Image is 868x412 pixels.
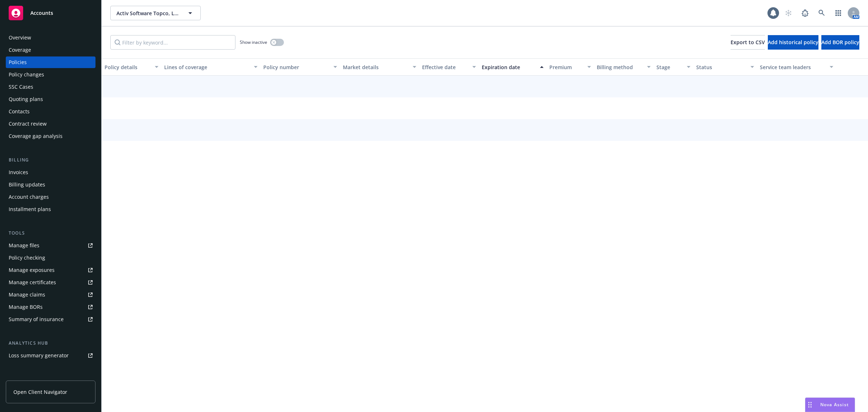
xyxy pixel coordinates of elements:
div: Status [696,63,746,71]
a: Loss summary generator [6,350,95,361]
button: Service team leaders [757,58,837,76]
button: Nova Assist [805,398,855,412]
div: Policy checking [9,252,45,264]
div: Effective date [422,63,468,71]
div: Policy number [263,63,329,71]
div: Loss summary generator [9,350,69,361]
div: Account charges [9,191,49,203]
div: SSC Cases [9,81,33,93]
button: Lines of coverage [161,58,260,76]
a: Manage files [6,240,95,251]
button: Add BOR policy [821,35,859,50]
div: Lines of coverage [164,63,250,71]
button: Market details [340,58,420,76]
button: Expiration date [479,58,546,76]
div: Contract review [9,118,47,130]
a: Policy changes [6,69,95,80]
span: Accounts [30,10,53,16]
div: Overview [9,32,31,43]
button: Policy number [260,58,340,76]
a: Installment plans [6,203,95,215]
div: Policies [9,56,27,68]
a: Coverage gap analysis [6,130,95,142]
a: Contract review [6,118,95,130]
a: SSC Cases [6,81,95,93]
a: Switch app [831,6,846,20]
button: Billing method [594,58,654,76]
div: Contacts [9,106,30,117]
button: Policy details [102,58,161,76]
a: Policy checking [6,252,95,264]
div: Manage claims [9,289,45,300]
a: Manage BORs [6,301,95,313]
a: Start snowing [781,6,796,20]
a: Policies [6,56,95,68]
input: Filter by keyword... [110,35,235,50]
div: Quoting plans [9,93,43,105]
span: Add BOR policy [821,39,859,46]
a: Manage certificates [6,277,95,288]
div: Analytics hub [6,340,95,347]
div: Manage BORs [9,301,43,313]
button: Stage [654,58,693,76]
a: Accounts [6,3,95,23]
a: Quoting plans [6,93,95,105]
span: Nova Assist [820,402,849,408]
div: Billing method [597,63,643,71]
div: Manage exposures [9,264,55,276]
div: Stage [656,63,682,71]
span: Add historical policy [768,39,818,46]
div: Policy changes [9,69,44,80]
div: Manage certificates [9,277,56,288]
a: Manage exposures [6,264,95,276]
div: Policy details [105,63,150,71]
button: Effective date [419,58,479,76]
div: Coverage gap analysis [9,130,63,142]
span: Export to CSV [731,39,765,46]
a: Overview [6,32,95,43]
a: Report a Bug [798,6,812,20]
div: Summary of insurance [9,314,64,325]
div: Expiration date [482,63,536,71]
button: Status [693,58,757,76]
button: Activ Software Topco, LLC [110,6,201,20]
span: Activ Software Topco, LLC [116,9,179,17]
button: Premium [546,58,594,76]
div: Market details [343,63,409,71]
a: Search [814,6,829,20]
div: Manage files [9,240,39,251]
div: Service team leaders [760,63,826,71]
div: Coverage [9,44,31,56]
button: Add historical policy [768,35,818,50]
div: Tools [6,230,95,237]
a: Account charges [6,191,95,203]
a: Billing updates [6,179,95,190]
span: Open Client Navigator [13,388,67,396]
div: Drag to move [805,398,814,412]
div: Invoices [9,167,28,178]
a: Manage claims [6,289,95,300]
div: Premium [549,63,583,71]
span: Show inactive [240,39,267,45]
div: Billing updates [9,179,45,190]
button: Export to CSV [731,35,765,50]
a: Coverage [6,44,95,56]
a: Invoices [6,167,95,178]
a: Contacts [6,106,95,117]
div: Billing [6,156,95,164]
div: Installment plans [9,203,51,215]
a: Summary of insurance [6,314,95,325]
